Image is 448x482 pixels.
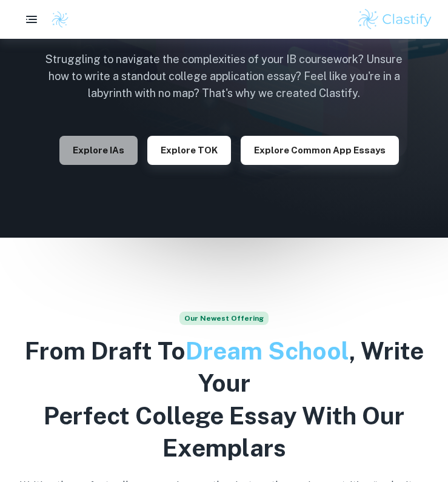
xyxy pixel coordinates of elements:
button: Explore TOK [147,136,231,165]
img: Clastify logo [51,10,69,28]
a: Clastify logo [44,10,69,28]
span: Dream School [186,336,349,365]
span: Our Newest Offering [179,312,269,325]
h2: From Draft To , Write Your Perfect College Essay With Our Exemplars [15,335,433,464]
button: Explore IAs [59,136,138,165]
a: Explore TOK [147,144,231,155]
img: Clastify logo [356,7,433,32]
a: Explore IAs [59,144,138,155]
button: Explore Common App essays [241,136,399,165]
h6: Struggling to navigate the complexities of your IB coursework? Unsure how to write a standout col... [36,51,412,102]
a: Explore Common App essays [241,144,399,155]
